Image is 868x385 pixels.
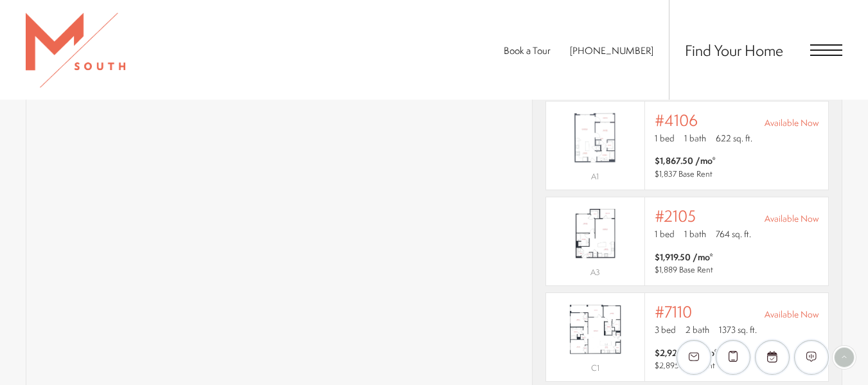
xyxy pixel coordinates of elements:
[685,40,783,60] a: Find Your Home
[591,363,599,373] span: C1
[719,323,757,336] span: 1373 sq. ft.
[546,202,644,264] img: #2105 - 1 bedroom floor plan layout with 1 bathroom and 764 square feet
[546,107,644,168] img: #4106 - 1 bedroom floor plan layout with 1 bathroom and 622 square feet
[655,264,713,275] span: $1,889 Base Rent
[810,44,842,56] button: Open Menu
[684,228,706,240] span: 1 bath
[765,212,819,225] span: Available Now
[546,298,644,360] img: #7110 - 3 bedroom floor plan layout with 2 bathrooms and 1373 square feet
[655,360,715,371] span: $2,895 Base Rent
[655,323,676,336] span: 3 bed
[655,346,718,359] span: $2,925.50 /mo*
[716,228,751,240] span: 764 sq. ft.
[655,251,713,264] span: $1,919.50 /mo*
[591,171,599,182] span: A1
[655,111,698,129] span: #4106
[655,228,675,240] span: 1 bed
[716,132,752,145] span: 622 sq. ft.
[655,168,713,179] span: $1,837 Base Rent
[545,292,829,382] a: View #7110
[570,44,653,57] a: Call Us at 813-570-8014
[765,116,819,129] span: Available Now
[504,44,551,57] a: Book a Tour
[655,303,692,321] span: #7110
[765,308,819,321] span: Available Now
[570,44,653,57] span: [PHONE_NUMBER]
[655,207,696,225] span: #2105
[655,154,716,167] span: $1,867.50 /mo*
[545,197,829,286] a: View #2105
[686,323,709,336] span: 2 bath
[655,132,675,145] span: 1 bed
[684,132,706,145] span: 1 bath
[26,13,125,87] img: MSouth
[590,267,600,278] span: A3
[545,101,829,190] a: View #4106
